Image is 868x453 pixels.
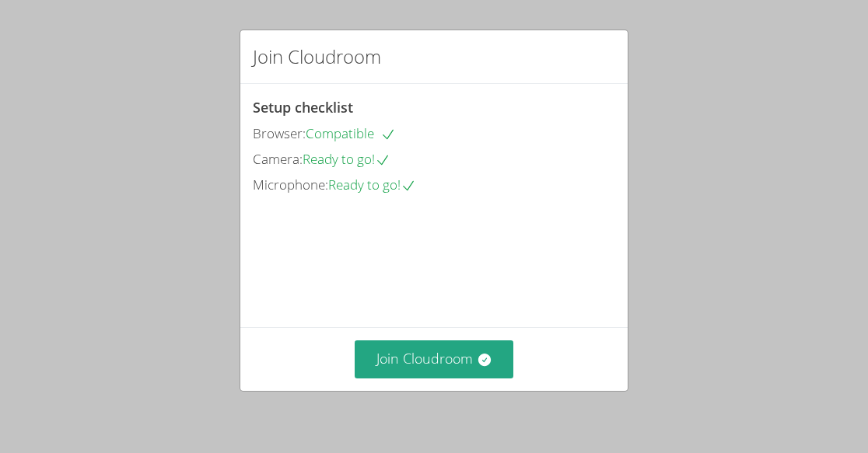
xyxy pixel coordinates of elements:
[253,98,353,117] span: Setup checklist
[253,150,303,168] span: Camera:
[303,150,390,168] span: Ready to go!
[306,124,396,142] span: Compatible
[253,176,328,193] span: Microphone:
[253,43,381,71] h2: Join Cloudroom
[253,124,306,142] span: Browser:
[355,340,514,378] button: Join Cloudroom
[328,176,416,193] span: Ready to go!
